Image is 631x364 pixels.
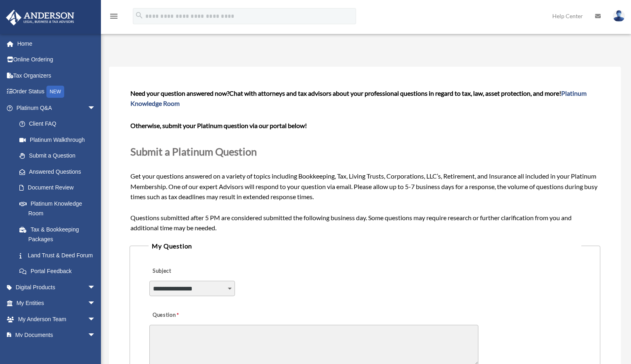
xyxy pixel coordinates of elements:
b: Otherwise, submit your Platinum question via our portal below! [130,122,307,129]
a: My Anderson Teamarrow_drop_down [6,311,108,327]
div: NEW [46,86,64,98]
a: Tax & Bookkeeping Packages [11,221,108,247]
a: menu [109,14,119,21]
a: Platinum Knowledge Room [11,196,108,221]
span: Submit a Platinum Question [130,145,257,158]
i: search [135,11,144,20]
span: arrow_drop_down [88,311,104,328]
a: Document Review [11,180,108,196]
span: arrow_drop_down [88,279,104,296]
a: Land Trust & Deed Forum [11,247,108,263]
a: My Entitiesarrow_drop_down [6,295,108,311]
span: Get your questions answered on a variety of topics including Bookkeeping, Tax, Living Trusts, Cor... [130,89,600,232]
span: arrow_drop_down [88,327,104,344]
a: Home [6,36,108,52]
span: Need your question answered now? [130,89,229,97]
label: Subject [149,266,226,277]
a: Online Ordering [6,52,108,68]
a: Platinum Q&Aarrow_drop_down [6,100,108,116]
a: Portal Feedback [11,263,108,280]
img: User Pic [613,10,625,22]
a: Digital Productsarrow_drop_down [6,279,108,295]
i: menu [109,11,119,21]
a: My Documentsarrow_drop_down [6,327,108,343]
label: Question [149,310,212,321]
span: arrow_drop_down [88,295,104,312]
a: Answered Questions [11,164,108,180]
legend: My Question [149,240,581,252]
a: Submit a Question [11,148,104,164]
a: Tax Organizers [6,67,108,84]
a: Client FAQ [11,116,108,132]
span: arrow_drop_down [88,100,104,116]
a: Order StatusNEW [6,84,108,100]
a: Platinum Walkthrough [11,132,108,148]
span: Chat with attorneys and tax advisors about your professional questions in regard to tax, law, ass... [130,89,587,107]
img: Anderson Advisors Platinum Portal [4,10,77,25]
